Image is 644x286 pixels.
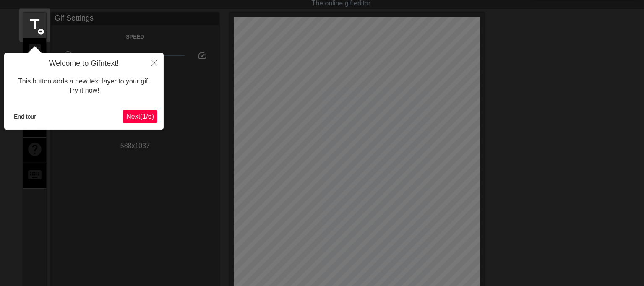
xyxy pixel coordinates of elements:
[126,113,154,120] span: Next ( 1 / 6 )
[10,59,157,68] h4: Welcome to Gifntext!
[145,53,164,72] button: Close
[10,110,39,123] button: End tour
[10,68,157,104] div: This button adds a new text layer to your gif. Try it now!
[123,110,157,123] button: Next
